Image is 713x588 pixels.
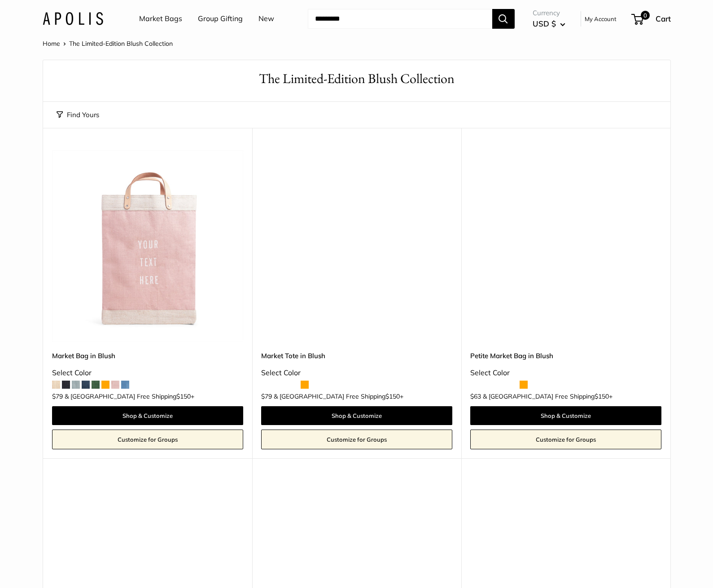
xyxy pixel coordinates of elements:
div: Select Color [52,366,243,380]
span: USD $ [533,19,556,28]
span: Currency [533,7,565,19]
span: The Limited-Edition Blush Collection [69,39,173,48]
img: Apolis [43,12,103,25]
span: $79 [261,392,272,400]
a: Shop & Customize [261,406,452,425]
span: & [GEOGRAPHIC_DATA] Free Shipping + [65,393,194,399]
a: Market Tote in Blush [261,351,452,361]
span: & [GEOGRAPHIC_DATA] Free Shipping + [274,393,403,399]
span: & [GEOGRAPHIC_DATA] Free Shipping + [483,393,612,399]
a: description_Our first Blush Market BagMarket Bag in Blush [52,150,243,342]
img: description_Our first Blush Market Bag [52,150,243,342]
a: Home [43,39,60,48]
div: Select Color [470,366,661,380]
span: 0 [640,11,649,20]
a: Petite Market Bag in Blush [470,351,661,361]
a: 0 Cart [632,12,671,26]
a: Group Gifting [198,12,243,26]
button: Search [492,9,515,29]
a: Customize for Groups [52,430,243,449]
a: Customize for Groups [470,430,661,449]
span: $150 [595,392,609,400]
a: Shop & Customize [52,406,243,425]
button: USD $ [533,17,565,31]
div: Select Color [261,366,452,380]
a: New [258,12,274,26]
input: Search... [308,9,492,29]
a: Market Bags [139,12,182,26]
nav: Breadcrumb [43,38,173,49]
button: Find Yours [57,109,99,121]
a: Shop & Customize [470,406,661,425]
a: Customize for Groups [261,430,452,449]
span: Cart [656,14,671,23]
a: Market Tote in BlushMarket Tote in Blush [261,150,452,342]
a: description_Our first ever Blush CollectionPetite Market Bag in Blush [470,150,661,342]
span: $63 [470,392,481,400]
a: Market Bag in Blush [52,351,243,361]
a: My Account [585,13,617,24]
span: $79 [52,392,63,400]
span: $150 [385,392,400,400]
span: $150 [176,392,191,400]
h1: The Limited-Edition Blush Collection [57,69,657,88]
